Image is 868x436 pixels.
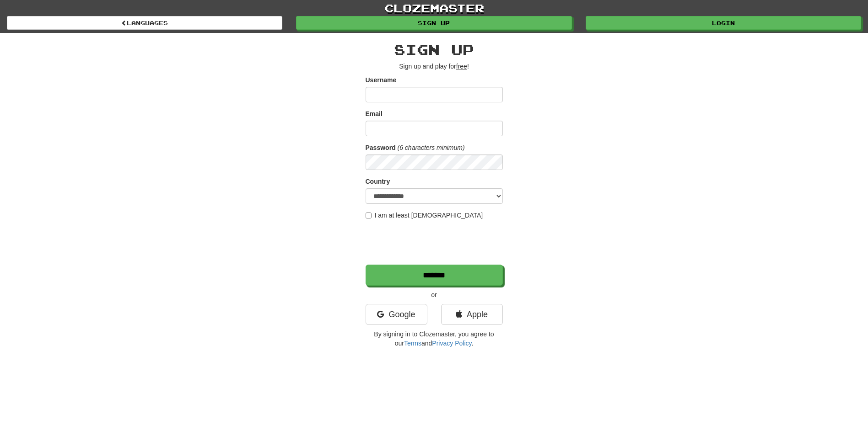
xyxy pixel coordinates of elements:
h2: Sign up [366,42,503,57]
p: By signing in to Clozemaster, you agree to our and . [366,330,503,348]
p: Sign up and play for ! [366,62,503,71]
label: I am at least [DEMOGRAPHIC_DATA] [366,211,483,220]
em: (6 characters minimum) [398,144,465,151]
a: Apple [441,304,503,325]
p: or [366,290,503,299]
input: I am at least [DEMOGRAPHIC_DATA] [366,213,372,218]
a: Login [586,16,861,30]
a: Google [366,304,427,325]
label: Country [366,177,390,186]
iframe: reCAPTCHA [366,224,505,260]
a: Sign up [296,16,571,30]
a: Privacy Policy [432,340,471,347]
label: Password [366,143,396,152]
label: Username [366,75,397,85]
a: Languages [7,16,282,30]
u: free [456,63,467,70]
a: Terms [404,340,421,347]
label: Email [366,109,383,118]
